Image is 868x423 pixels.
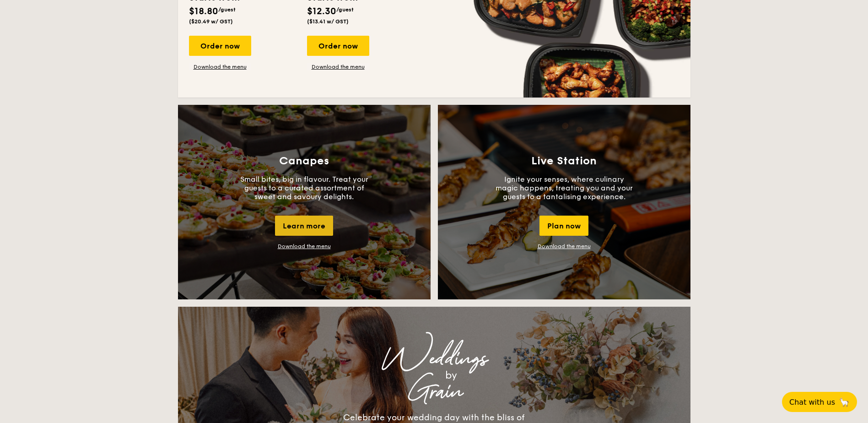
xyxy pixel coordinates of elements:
div: Order now [307,36,369,56]
a: Download the menu [189,63,251,70]
span: $18.80 [189,6,218,17]
span: /guest [218,6,236,13]
span: 🦙 [839,397,850,407]
div: Order now [189,36,251,56]
a: Download the menu [538,243,591,249]
div: by [292,367,610,384]
span: ($20.49 w/ GST) [189,18,233,25]
h3: Live Station [531,155,597,168]
p: Small bites, big in flavour. Treat your guests to a curated assortment of sweet and savoury delig... [236,175,373,201]
span: ($13.41 w/ GST) [307,18,349,25]
div: Weddings [259,351,610,367]
div: Learn more [275,216,333,236]
h3: Canapes [279,155,329,168]
span: $12.30 [307,6,336,17]
button: Chat with us🦙 [782,392,857,412]
span: /guest [336,6,354,13]
div: Plan now [539,216,588,236]
p: Ignite your senses, where culinary magic happens, treating you and your guests to a tantalising e... [496,175,633,201]
span: Chat with us [789,398,835,407]
a: Download the menu [307,63,369,70]
div: Grain [259,384,610,400]
a: Download the menu [278,243,331,249]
